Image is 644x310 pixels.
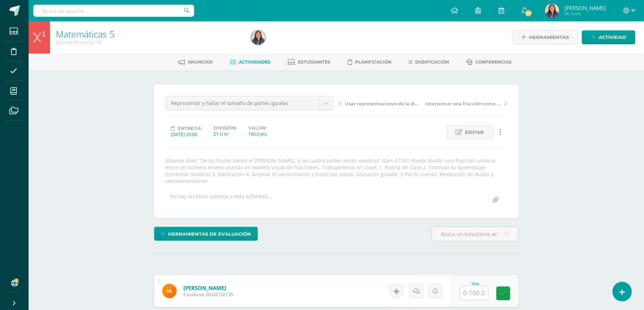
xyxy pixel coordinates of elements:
a: Planificación [348,56,392,68]
div: No hay archivos subidos a esta actividad... [170,193,272,207]
input: Busca un estudiante aquí... [432,227,518,241]
a: Herramientas de evaluación [154,227,258,241]
span: Representar y hallar el tamaño de partes iguales [171,96,314,110]
a: Matemáticas 5 [56,28,114,40]
div: 100.0 pts [249,131,267,137]
span: Editar [466,126,484,139]
span: [PERSON_NAME] [565,4,606,11]
span: Estudiante 2024Z160135 [183,291,233,297]
span: Actividades [239,59,270,65]
a: Actividades [230,56,270,68]
span: Estudiantes [298,59,330,65]
label: División: [214,125,237,131]
h1: Matemáticas 5 [56,29,242,39]
span: Herramientas de evaluación [168,227,251,241]
span: Herramientas [529,31,569,44]
div: Nota [460,282,491,286]
img: ac7a05bc1d3a837d704371df41ed42a5.png [162,284,177,298]
span: Dosificación [415,59,449,65]
a: Conferencias [466,56,512,68]
div: ¡Buenos días! “De los frutos daréis el [PERSON_NAME], y las cuatro partes serán vuestras” (Gen 47... [163,157,510,184]
img: 053f0824b320b518b52f6bf93d3dd2bd.png [545,4,559,18]
span: Anuncios [188,59,213,65]
span: Planificación [355,59,392,65]
input: 0-100.0 [460,286,488,300]
div: Z1 U IV [214,131,237,137]
a: Herramientas [512,30,578,44]
label: Valor: [249,125,267,131]
a: Estudiantes [287,56,330,68]
span: 47 [525,9,532,17]
input: Busca un usuario... [33,5,194,17]
a: [PERSON_NAME] [183,284,233,291]
img: 053f0824b320b518b52f6bf93d3dd2bd.png [251,30,265,45]
div: Quinto Primaria 'A' [56,39,242,46]
a: Dosificación [409,56,449,68]
a: Interpretar una fracción como una divisón [423,100,507,107]
div: [DATE] 20:00 [171,131,202,137]
a: Anuncios [178,56,213,68]
span: Entrega: [178,126,202,131]
span: Conferencias [475,59,512,65]
span: Usar representaciones de la división de fracciones unitarias entre números enteros [345,100,421,107]
span: Interpretar una fracción como una divisón [426,100,501,107]
span: Actividad [599,31,626,44]
span: Mi Perfil [565,11,606,17]
a: Actividad [582,30,635,44]
a: Usar representaciones de la división de fracciones unitarias entre números enteros [339,100,423,107]
a: Representar y hallar el tamaño de partes iguales [166,96,333,110]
